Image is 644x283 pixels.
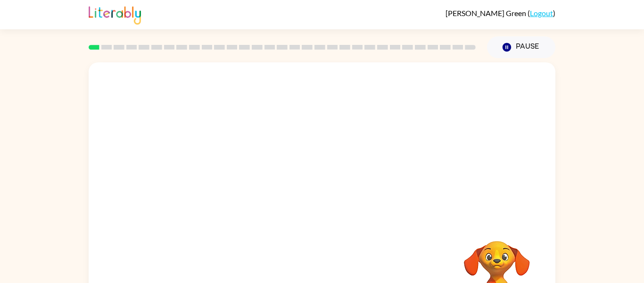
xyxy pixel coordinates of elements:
span: [PERSON_NAME] Green [446,9,528,17]
a: Logout [530,9,553,17]
div: ( ) [446,9,555,17]
button: Pause [487,36,555,58]
img: Literably [89,4,141,25]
